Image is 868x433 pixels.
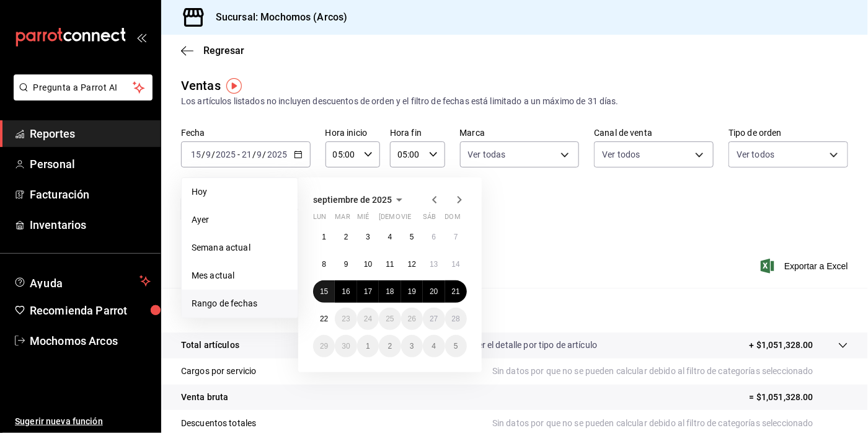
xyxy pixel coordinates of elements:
[263,150,267,159] span: /
[492,417,848,430] p: Sin datos por que no se pueden calcular debido al filtro de categorías seleccionado
[423,335,445,357] button: 4 de octubre de 2025
[379,280,401,303] button: 18 de septiembre de 2025
[335,213,350,226] abbr: martes
[430,315,438,323] abbr: 27 de septiembre de 2025
[750,339,813,352] p: + $1,051,328.00
[335,280,356,303] button: 16 de septiembre de 2025
[445,226,467,248] button: 7 de septiembre de 2025
[423,308,445,330] button: 27 de septiembre de 2025
[364,315,372,323] abbr: 24 de septiembre de 2025
[452,315,460,323] abbr: 28 de septiembre de 2025
[388,342,392,350] abbr: 2 de octubre de 2025
[136,32,146,42] button: open_drawer_menu
[30,125,151,142] span: Reportes
[335,253,356,275] button: 9 de septiembre de 2025
[445,308,467,330] button: 28 de septiembre de 2025
[423,253,445,275] button: 13 de septiembre de 2025
[379,335,401,357] button: 2 de octubre de 2025
[379,308,401,330] button: 25 de septiembre de 2025
[344,233,348,241] abbr: 2 de septiembre de 2025
[215,150,236,159] input: ----
[388,233,392,241] abbr: 4 de septiembre de 2025
[9,90,153,103] a: Pregunta a Parrot AI
[401,213,411,226] abbr: viernes
[379,253,401,275] button: 11 de septiembre de 2025
[30,274,135,288] span: Ayuda
[408,287,416,296] abbr: 19 de septiembre de 2025
[313,226,335,248] button: 1 de septiembre de 2025
[181,95,848,108] div: Los artículos listados no incluyen descuentos de orden y el filtro de fechas está limitado a un m...
[335,226,356,248] button: 2 de septiembre de 2025
[226,78,242,94] img: Tooltip marker
[30,333,151,349] span: Mochomos Arcos
[342,315,350,323] abbr: 23 de septiembre de 2025
[364,260,372,269] abbr: 10 de septiembre de 2025
[452,260,460,269] abbr: 14 de septiembre de 2025
[379,226,401,248] button: 4 de septiembre de 2025
[335,308,356,330] button: 23 de septiembre de 2025
[320,287,328,296] abbr: 15 de septiembre de 2025
[432,342,436,350] abbr: 4 de octubre de 2025
[30,186,151,203] span: Facturación
[357,335,379,357] button: 1 de octubre de 2025
[364,287,372,296] abbr: 17 de septiembre de 2025
[313,192,407,207] button: septiembre de 2025
[192,297,288,310] span: Rango de fechas
[30,156,151,172] span: Personal
[237,150,240,159] span: -
[454,342,458,350] abbr: 5 de octubre de 2025
[342,342,350,350] abbr: 30 de septiembre de 2025
[241,150,252,159] input: --
[445,280,467,303] button: 21 de septiembre de 2025
[211,150,215,159] span: /
[205,150,211,159] input: --
[267,150,288,159] input: ----
[344,260,348,269] abbr: 9 de septiembre de 2025
[430,260,438,269] abbr: 13 de septiembre de 2025
[15,415,151,428] span: Sugerir nueva función
[357,253,379,275] button: 10 de septiembre de 2025
[602,148,640,161] span: Ver todos
[468,148,506,161] span: Ver todas
[325,129,380,138] label: Hora inicio
[432,233,436,241] abbr: 6 de septiembre de 2025
[252,150,256,159] span: /
[366,342,370,350] abbr: 1 de octubre de 2025
[401,253,423,275] button: 12 de septiembre de 2025
[445,213,461,226] abbr: domingo
[192,213,288,226] span: Ayer
[320,315,328,323] abbr: 22 de septiembre de 2025
[181,339,239,352] p: Total artículos
[423,226,445,248] button: 6 de septiembre de 2025
[445,335,467,357] button: 5 de octubre de 2025
[313,253,335,275] button: 8 de septiembre de 2025
[379,213,452,226] abbr: jueves
[320,342,328,350] abbr: 29 de septiembre de 2025
[342,287,350,296] abbr: 16 de septiembre de 2025
[313,195,392,205] span: septiembre de 2025
[454,233,458,241] abbr: 7 de septiembre de 2025
[445,253,467,275] button: 14 de septiembre de 2025
[313,308,335,330] button: 22 de septiembre de 2025
[763,259,848,274] button: Exportar a Excel
[401,226,423,248] button: 5 de septiembre de 2025
[408,260,416,269] abbr: 12 de septiembre de 2025
[460,129,580,138] label: Marca
[190,150,201,159] input: --
[206,10,347,25] h3: Sucursal: Mochomos (Arcos)
[181,45,244,56] button: Regresar
[390,129,445,138] label: Hora fin
[313,213,326,226] abbr: lunes
[14,74,153,100] button: Pregunta a Parrot AI
[30,302,151,319] span: Recomienda Parrot
[181,365,257,378] p: Cargos por servicio
[322,233,326,241] abbr: 1 de septiembre de 2025
[410,233,414,241] abbr: 5 de septiembre de 2025
[181,76,221,95] div: Ventas
[192,269,288,282] span: Mes actual
[750,391,848,404] p: = $1,051,328.00
[401,335,423,357] button: 3 de octubre de 2025
[357,308,379,330] button: 24 de septiembre de 2025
